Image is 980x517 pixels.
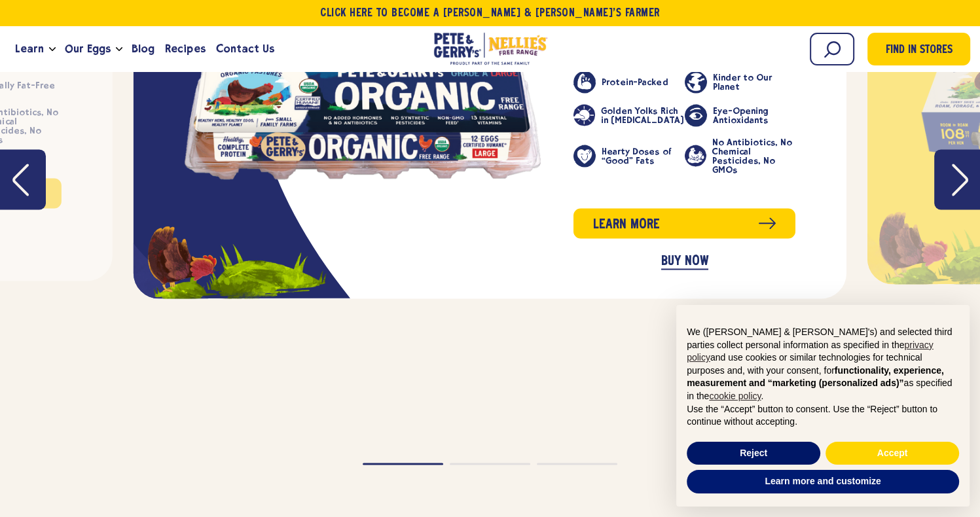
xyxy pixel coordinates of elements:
a: Recipes [160,31,210,67]
span: Find in Stores [886,42,953,60]
a: Our Eggs [60,31,116,67]
span: Our Eggs [65,41,111,57]
a: Contact Us [211,31,280,67]
a: cookie policy [709,391,761,401]
span: Learn [15,41,44,57]
button: Open the dropdown menu for Our Eggs [116,47,122,52]
div: Notice [666,294,980,517]
button: Page dot 3 [537,463,617,465]
button: Open the dropdown menu for Learn [49,47,56,52]
button: Next [934,149,980,209]
li: Protein-Packed [573,71,684,93]
button: Learn more and customize [687,470,959,493]
button: Page dot 1 [363,463,443,465]
li: Kinder to Our Planet [684,71,795,93]
span: Learn more [593,215,660,235]
li: Golden Yolks Rich in [MEDICAL_DATA] [573,104,684,126]
a: Learn [10,31,49,67]
li: No Antibiotics, No Chemical Pesticides, No GMOs [684,137,795,174]
p: We ([PERSON_NAME] & [PERSON_NAME]'s) and selected third parties collect personal information as s... [687,326,959,403]
li: Eye-Opening Antioxidants [684,104,795,126]
li: Hearty Doses of “Good” Fats [573,137,684,174]
input: Search [810,33,854,65]
a: Blog [126,31,160,67]
span: Recipes [165,41,205,57]
span: Blog [132,41,154,57]
a: BUY NOW [661,255,708,270]
button: Accept [826,442,959,465]
p: Use the “Accept” button to consent. Use the “Reject” button to continue without accepting. [687,403,959,429]
a: Find in Stores [867,33,970,65]
button: Page dot 2 [450,463,530,465]
button: Reject [687,442,820,465]
span: Contact Us [216,41,274,57]
a: Learn more [573,208,795,238]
